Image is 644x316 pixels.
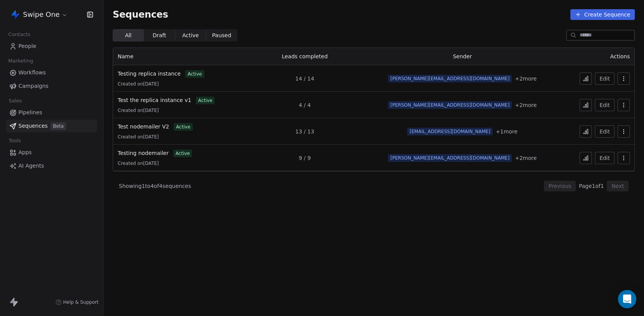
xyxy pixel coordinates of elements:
a: Testing nodemailer [118,149,169,157]
span: Created on [DATE] [118,81,159,87]
span: Name [118,53,133,59]
span: Test nodemailer V2 [118,123,169,130]
span: Pipelines [18,109,42,117]
button: Edit [595,99,614,111]
span: Workflows [18,69,46,77]
span: 13 / 13 [295,128,314,135]
span: active [174,123,192,131]
a: Campaigns [6,80,97,92]
button: Create Sequence [570,9,635,20]
span: Showing 1 to 4 of 4 sequences [119,182,191,190]
img: Swipe%20One%20Logo%201-1.svg [11,10,20,19]
span: Paused [212,31,231,39]
span: Sender [453,53,472,59]
a: AI Agents [6,160,97,172]
span: Campaigns [18,82,48,90]
button: Edit [595,72,614,85]
span: 9 / 9 [299,154,310,162]
span: Test the replica instance v1 [118,97,191,103]
button: Previous [544,181,576,191]
span: Marketing [5,55,36,67]
span: Created on [DATE] [118,134,159,140]
span: 4 / 4 [299,101,310,109]
span: + 1 more [496,128,517,135]
a: SequencesBeta [6,120,97,132]
a: Workflows [6,66,97,79]
span: Swipe One [23,10,60,20]
button: Next [607,181,629,191]
span: Sequences [113,9,168,20]
a: Help & Support [56,299,99,305]
a: Test nodemailer V2 [118,123,169,131]
span: People [18,42,36,50]
span: Tools [5,135,24,146]
span: Apps [18,148,32,156]
span: active [185,70,204,78]
button: Edit [595,152,614,164]
span: Testing replica instance [118,71,181,77]
a: Test the replica instance v1 [118,96,191,104]
div: Open Intercom Messenger [618,290,636,308]
span: + 2 more [515,154,537,162]
span: Created on [DATE] [118,160,159,166]
span: Contacts [5,29,34,40]
a: People [6,40,97,53]
a: Testing replica instance [118,70,181,78]
span: active [196,97,215,104]
a: Pipelines [6,106,97,119]
span: + 2 more [515,101,537,109]
span: [PERSON_NAME][EMAIL_ADDRESS][DOMAIN_NAME] [388,101,512,109]
span: Page 1 of 1 [579,182,604,190]
span: [EMAIL_ADDRESS][DOMAIN_NAME] [407,128,493,135]
button: Swipe One [9,8,69,21]
span: AI Agents [18,162,44,170]
span: [PERSON_NAME][EMAIL_ADDRESS][DOMAIN_NAME] [388,75,512,82]
span: Beta [51,122,66,130]
button: Edit [595,125,614,138]
span: Draft [153,31,166,39]
span: 14 / 14 [295,75,314,82]
span: Leads completed [282,53,328,59]
span: Actions [610,53,630,59]
span: Help & Support [63,299,99,305]
a: Apps [6,146,97,159]
span: Sales [5,95,25,107]
span: Active [182,31,199,39]
span: Created on [DATE] [118,107,159,114]
span: + 2 more [515,75,537,82]
span: [PERSON_NAME][EMAIL_ADDRESS][DOMAIN_NAME] [388,154,512,162]
span: Testing nodemailer [118,150,169,156]
span: Sequences [18,122,48,130]
span: active [173,150,192,157]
